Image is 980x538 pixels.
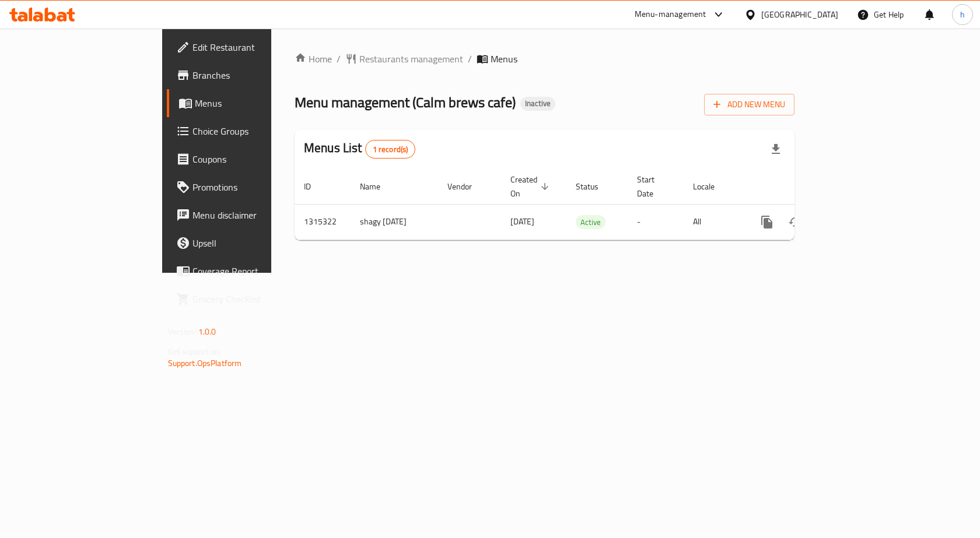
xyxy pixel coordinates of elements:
a: Grocery Checklist [167,285,326,313]
a: Support.OpsPlatform [168,356,242,371]
a: Upsell [167,229,326,257]
table: enhanced table [295,169,874,240]
button: Change Status [781,208,809,236]
span: ID [304,180,326,194]
h2: Menus List [304,139,415,159]
span: Promotions [192,180,317,194]
span: Menu management ( Calm brews cafe ) [295,89,516,115]
span: Coverage Report [192,264,317,278]
div: Active [576,215,605,229]
a: Branches [167,61,326,89]
td: - [628,204,684,240]
span: Active [576,216,605,229]
span: Inactive [520,99,555,108]
a: Choice Groups [167,117,326,145]
span: Grocery Checklist [192,292,317,306]
div: [GEOGRAPHIC_DATA] [761,8,838,21]
span: 1 record(s) [366,144,415,155]
span: Menus [195,96,317,110]
a: Promotions [167,173,326,201]
li: / [337,52,341,66]
div: Export file [762,135,790,163]
button: Add New Menu [704,94,794,115]
span: Status [576,180,614,194]
a: Edit Restaurant [167,33,326,61]
a: Coupons [167,145,326,173]
li: / [468,52,472,66]
span: Created On [510,173,552,201]
span: Upsell [192,236,317,250]
a: Restaurants management [345,52,463,66]
td: shagy [DATE] [351,204,438,240]
span: Restaurants management [359,52,463,66]
span: Start Date [637,173,670,201]
span: Locale [693,180,730,194]
button: more [753,208,781,236]
a: Menu disclaimer [167,201,326,229]
span: Choice Groups [192,124,317,138]
span: [DATE] [510,214,534,229]
div: Inactive [520,97,555,111]
span: Branches [192,68,317,82]
span: Vendor [447,180,487,194]
span: Menus [491,52,517,66]
span: 1.0.0 [198,324,216,339]
th: Actions [744,169,874,205]
td: All [684,204,744,240]
span: Add New Menu [713,97,785,112]
span: Edit Restaurant [192,40,317,54]
a: Coverage Report [167,257,326,285]
span: h [960,8,965,21]
div: Total records count [365,140,416,159]
span: Get support on: [168,344,222,359]
div: Menu-management [635,8,706,22]
nav: breadcrumb [295,52,794,66]
span: Name [360,180,395,194]
a: Menus [167,89,326,117]
span: Version: [168,324,197,339]
span: Menu disclaimer [192,208,317,222]
span: Coupons [192,152,317,166]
